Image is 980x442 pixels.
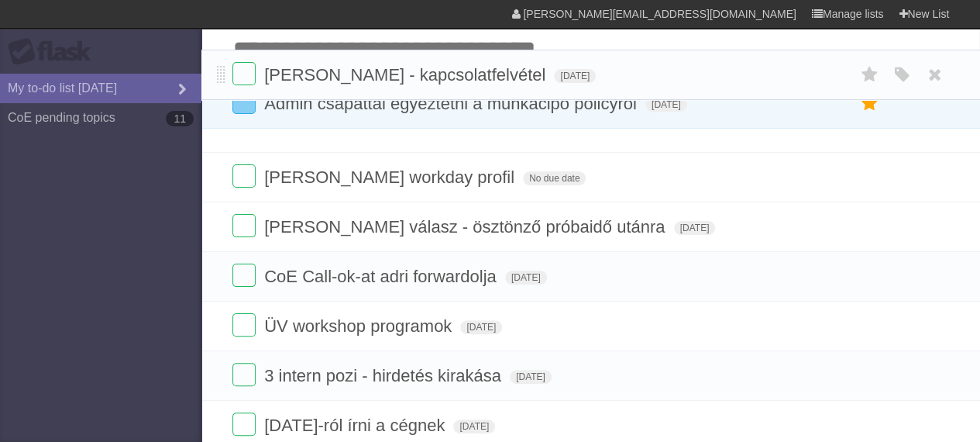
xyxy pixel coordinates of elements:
span: No due date [523,171,586,185]
span: [DATE] [645,98,687,112]
span: [PERSON_NAME] - kapcsolatfelvétel [264,65,549,85]
span: [DATE] [674,221,716,235]
label: Done [232,413,256,436]
span: [DATE] [505,271,547,285]
span: ÜV workshop programok [264,316,456,336]
span: Admin csapattal egyeztetni a munkacipő policyről [264,94,641,113]
span: CoE Call-ok-at adri forwardolja [264,267,500,286]
span: [DATE] [453,420,495,433]
b: 11 [166,111,194,126]
div: Flask [8,38,101,66]
span: [PERSON_NAME] workday profil [264,167,518,187]
label: Done [232,62,256,85]
label: Done [232,164,256,188]
label: Done [232,91,256,114]
label: Done [232,214,256,237]
span: [PERSON_NAME] válasz - ösztönző próbaidő utánra [264,217,669,237]
span: [DATE] [554,69,596,83]
label: Star task [854,62,884,88]
label: Done [232,313,256,337]
span: [DATE] [460,320,502,334]
label: Done [232,264,256,287]
span: [DATE]-ról írni a cégnek [264,416,449,435]
span: [DATE] [510,370,552,384]
label: Done [232,363,256,386]
label: Star task [854,91,884,116]
span: 3 intern pozi - hirdetés kirakása [264,366,505,385]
